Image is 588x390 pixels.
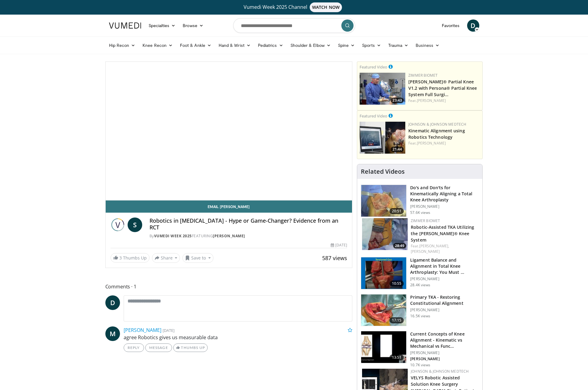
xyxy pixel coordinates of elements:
a: [PERSON_NAME]® Partial Knee V1.2 with Persona® Partial Knee System Full Surgi… [408,79,477,97]
video-js: Video Player [106,62,352,200]
img: 8628d054-67c0-4db7-8e0b-9013710d5e10.150x105_q85_crop-smart_upscale.jpg [362,218,408,250]
small: Featured Video [360,64,387,70]
a: Reply [124,343,144,352]
h4: Related Videos [361,168,405,175]
img: 242016_0004_1.png.150x105_q85_crop-smart_upscale.jpg [361,257,406,289]
p: 57.6K views [410,210,430,215]
img: ab6dcc5e-23fe-4b2c-862c-91d6e6d499b4.150x105_q85_crop-smart_upscale.jpg [361,331,406,363]
a: 10:55 Ligament Balance and Alignment in Total Knee Arthroplasty: You Must … [PERSON_NAME] 28.4K v... [361,257,479,289]
a: 23:43 [360,73,405,105]
p: [PERSON_NAME] [410,277,479,281]
a: Email [PERSON_NAME] [106,200,352,213]
div: Feat. [408,98,480,103]
img: 99b1778f-d2b2-419a-8659-7269f4b428ba.150x105_q85_crop-smart_upscale.jpg [360,73,405,105]
a: Thumbs Up [173,343,208,352]
a: [PERSON_NAME] [417,98,446,103]
a: Favorites [438,19,463,32]
a: Zimmer Biomet [411,218,440,223]
a: 17:15 Primary TKA - Restoring Constitutional Alignment [PERSON_NAME] 16.5K views [361,294,479,326]
p: [PERSON_NAME] [410,204,479,209]
a: Vumedi Week 2025 ChannelWATCH NOW [110,2,478,12]
img: howell_knee_1.png.150x105_q85_crop-smart_upscale.jpg [361,185,406,217]
a: [PERSON_NAME], [419,243,449,249]
a: [PERSON_NAME] [213,233,245,239]
p: 16.5K views [410,314,430,319]
a: Shoulder & Elbow [287,39,334,51]
div: Feat. [408,141,480,146]
h3: Primary TKA - Restoring Constitutional Alignment [410,294,479,306]
a: Trauma [385,39,412,51]
a: D [105,295,120,310]
span: WATCH NOW [310,2,342,12]
a: Browse [179,19,207,32]
span: 28:49 [393,243,406,249]
a: 20:51 Do's and Don'ts for Kinematically Aligning a Total Knee Arthroplasty [PERSON_NAME] 57.6K views [361,185,479,217]
p: agree Robotics gives us measurable data [124,334,353,341]
a: Spine [334,39,358,51]
h3: Do's and Don'ts for Kinematically Aligning a Total Knee Arthroplasty [410,185,479,203]
a: Johnson & Johnson MedTech [411,369,469,374]
a: 21:44 [360,122,405,154]
a: S [128,218,142,232]
p: 10.7K views [410,363,430,367]
a: Robotic-Assisted TKA Utilizing the [PERSON_NAME]® Knee System [411,224,474,243]
span: 587 views [322,254,347,262]
a: 13:51 Current Concepts of Knee Alignment - Kinematic vs Mechanical vs Func… [PERSON_NAME] [PERSON... [361,331,479,367]
a: [PERSON_NAME] [124,327,161,333]
a: Hand & Wrist [215,39,254,51]
p: [PERSON_NAME] [410,350,479,355]
p: [PERSON_NAME] [410,357,479,361]
span: Comments 1 [105,283,353,291]
input: Search topics, interventions [233,18,355,33]
img: VuMedi Logo [109,23,141,29]
button: Share [152,253,180,263]
h3: Ligament Balance and Alignment in Total Knee Arthroplasty: You Must … [410,257,479,275]
a: Sports [358,39,385,51]
a: M [105,326,120,341]
a: 28:49 [362,218,408,250]
a: Hip Recon [105,39,139,51]
a: Foot & Ankle [176,39,215,51]
span: 3 [119,255,122,261]
a: Specialties [145,19,179,32]
h4: Robotics in [MEDICAL_DATA] - Hype or Game-Changer? Evidence from an RCT [150,218,347,231]
span: 21:44 [391,147,404,152]
span: 23:43 [391,98,404,103]
a: Kinematic Alignment using Robotics Technology [408,128,465,140]
span: 20:51 [389,208,404,214]
a: [PERSON_NAME] [411,249,440,254]
small: Featured Video [360,113,387,119]
div: Feat. [411,243,477,254]
a: Message [145,343,172,352]
h3: Current Concepts of Knee Alignment - Kinematic vs Mechanical vs Func… [410,331,479,349]
a: Zimmer Biomet [408,73,438,78]
a: Vumedi Week 2025 [154,233,192,239]
a: Pediatrics [254,39,287,51]
a: [PERSON_NAME] [417,141,446,146]
img: 6ae2dc31-2d6d-425f-b60a-c0e1990a8dab.150x105_q85_crop-smart_upscale.jpg [361,294,406,326]
p: [PERSON_NAME] [410,308,479,312]
span: 13:51 [389,354,404,360]
p: 28.4K views [410,283,430,287]
span: 17:15 [389,317,404,323]
a: Johnson & Johnson MedTech [408,122,466,127]
span: 10:55 [389,280,404,287]
div: [DATE] [331,242,347,248]
a: Business [412,39,443,51]
a: D [467,19,479,32]
small: [DATE] [163,328,174,333]
img: 85482610-0380-4aae-aa4a-4a9be0c1a4f1.150x105_q85_crop-smart_upscale.jpg [360,122,405,154]
a: Knee Recon [139,39,176,51]
button: Save to [182,253,213,263]
a: 3 Thumbs Up [111,253,150,263]
img: Vumedi Week 2025 [111,218,125,232]
div: By FEATURING [150,233,347,239]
